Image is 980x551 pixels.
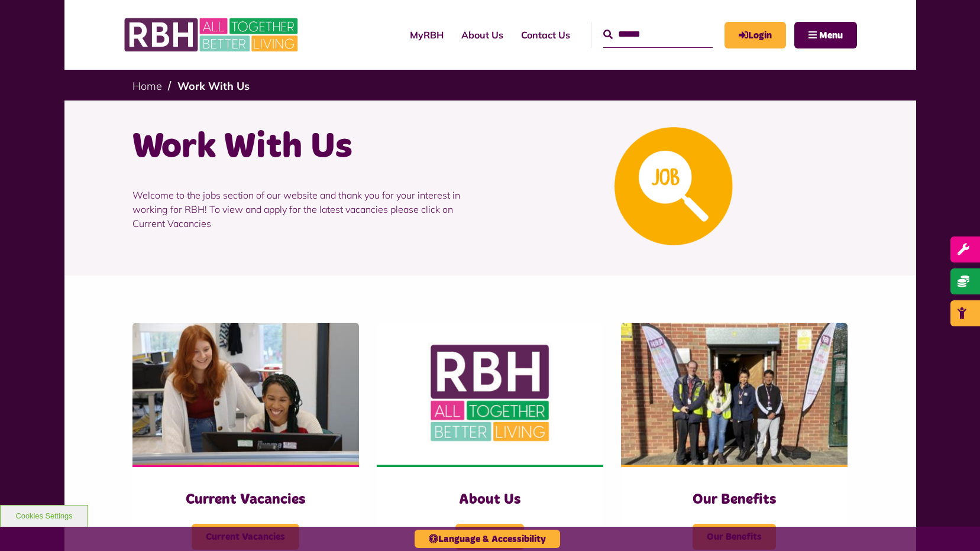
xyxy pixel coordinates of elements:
[132,170,481,248] p: Welcome to the jobs section of our website and thank you for your interest in working for RBH! To...
[377,323,603,465] img: RBH Logo Social Media 480X360 (1)
[693,524,776,550] span: Our Benefits
[124,12,301,58] img: RBH
[725,22,786,48] a: MyRBH
[177,79,250,93] a: Work With Us
[819,31,843,40] span: Menu
[192,524,299,550] span: Current Vacancies
[132,124,481,170] h1: Work With Us
[927,498,980,551] iframe: Netcall Web Assistant for live chat
[401,19,452,51] a: MyRBH
[415,530,560,548] button: Language & Accessibility
[452,19,512,51] a: About Us
[621,323,848,465] img: Dropinfreehold2
[512,19,579,51] a: Contact Us
[794,22,857,48] button: Navigation
[132,79,162,93] a: Home
[132,323,359,465] img: IMG 1470
[645,491,824,509] h3: Our Benefits
[614,127,733,245] img: Looking For A Job
[156,491,335,509] h3: Current Vacancies
[455,524,524,550] span: About Us
[400,491,580,509] h3: About Us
